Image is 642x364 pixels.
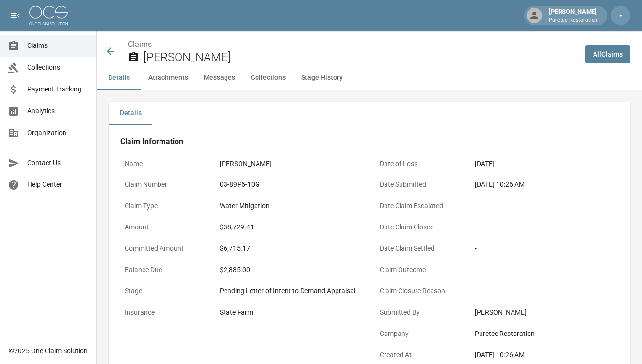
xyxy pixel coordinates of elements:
p: Puretec Restoration [549,16,597,25]
div: [PERSON_NAME] [475,307,614,318]
p: Claim Type [120,197,208,215]
h2: [PERSON_NAME] [144,50,578,64]
div: details tabs [109,102,630,125]
nav: breadcrumb [128,39,578,50]
div: Water Mitigation [220,201,359,211]
p: Insurance [120,303,208,322]
p: Claim Closure Reason [375,282,463,301]
div: Pending Letter of Intent to Demand Appraisal [220,286,359,296]
div: - [475,201,614,211]
div: [PERSON_NAME] [220,159,359,169]
button: Attachments [141,66,196,90]
span: Payment Tracking [27,84,89,94]
div: [DATE] [475,159,614,169]
div: - [475,243,614,254]
div: 03-89P6-10G [220,180,359,190]
div: - [475,222,614,232]
span: Claims [27,41,89,51]
button: Messages [196,66,243,90]
p: Date Claim Escalated [375,197,463,215]
div: [DATE] 10:26 AM [475,350,614,360]
p: Submitted By [375,303,463,322]
div: Puretec Restoration [475,329,614,339]
h4: Claim Information [120,137,619,147]
p: Claim Outcome [375,260,463,279]
p: Balance Due [120,260,208,279]
p: Stage [120,282,208,301]
p: Date Submitted [375,175,463,194]
div: $6,715.17 [220,243,359,254]
div: [PERSON_NAME] [545,7,601,24]
button: open drawer [6,6,25,25]
div: $38,729.41 [220,222,359,232]
div: State Farm [220,307,359,318]
p: Claim Number [120,175,208,194]
p: Date of Loss [375,154,463,173]
span: Organization [27,128,89,138]
div: $2,885.00 [220,265,359,275]
div: - [475,286,614,296]
p: Committed Amount [120,239,208,258]
p: Date Claim Closed [375,218,463,237]
div: - [475,265,614,275]
div: anchor tabs [97,66,642,90]
button: Details [109,102,152,125]
button: Collections [243,66,293,90]
span: Analytics [27,106,89,116]
p: Date Claim Settled [375,239,463,258]
span: Contact Us [27,158,89,168]
div: © 2025 One Claim Solution [9,346,88,356]
a: AllClaims [585,45,630,63]
div: [DATE] 10:26 AM [475,180,614,190]
img: ocs-logo-white-transparent.png [29,6,68,25]
span: Help Center [27,180,89,190]
p: Name [120,154,208,173]
button: Details [97,66,141,90]
span: Collections [27,62,89,73]
p: Amount [120,218,208,237]
p: Company [375,324,463,343]
button: Stage History [293,66,351,90]
a: Claims [128,40,152,49]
